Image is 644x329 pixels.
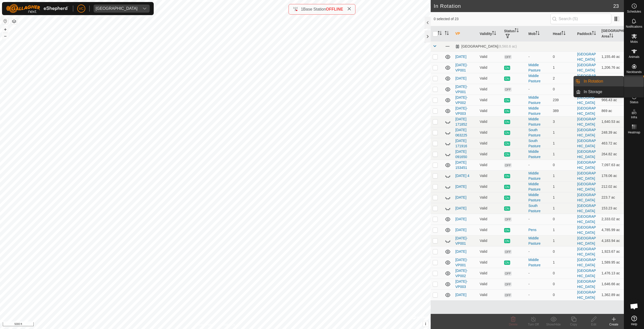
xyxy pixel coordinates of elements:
[599,127,624,138] td: 248.39 ac
[478,181,502,192] td: Valid
[478,214,502,225] td: Valid
[577,171,596,180] a: [GEOGRAPHIC_DATA]
[599,257,624,268] td: 1,589.95 ac
[455,95,468,105] a: [DATE]-VP002
[551,26,575,42] th: Head
[613,2,619,10] span: 23
[478,203,502,214] td: Valid
[478,192,502,203] td: Valid
[478,225,502,235] td: Valid
[478,127,502,138] td: Valid
[529,192,549,203] div: Middle Pasture
[584,78,603,84] span: In Rotation
[599,289,624,300] td: 1,362.89 ac
[434,3,613,9] h2: In Rotation
[551,127,575,138] td: 1
[504,77,510,81] span: ON
[529,95,549,105] div: Middle Pasture
[478,235,502,246] td: Valid
[529,162,549,168] div: -
[478,62,502,73] td: Valid
[630,101,638,104] span: Status
[478,257,502,268] td: Valid
[504,250,512,254] span: OFF
[455,236,468,245] a: [DATE]-VP001
[478,160,502,170] td: Valid
[529,281,549,287] div: -
[478,105,502,116] td: Valid
[453,26,478,42] th: VP
[425,322,426,326] span: i
[577,160,596,170] a: [GEOGRAPHIC_DATA]
[599,105,624,116] td: 869 ac
[551,279,575,289] td: 0
[504,206,510,211] span: ON
[551,73,575,84] td: 2
[561,32,566,36] p-sorticon: Activate to sort
[529,292,549,298] div: -
[2,18,8,24] button: Reset Map
[577,95,596,105] a: [GEOGRAPHIC_DATA]
[551,225,575,235] td: 1
[455,76,466,80] a: [DATE]
[529,257,549,268] div: Middle Pasture
[599,214,624,225] td: 2,333.02 ac
[574,76,624,86] li: In Rotation
[455,55,466,59] a: [DATE]
[498,44,517,48] span: (8,560.6 ac)
[574,87,624,97] li: In Storage
[581,87,624,97] a: In Storage
[599,160,624,170] td: 7,097.63 ac
[599,51,624,62] td: 1,155.46 ac
[478,51,502,62] td: Valid
[523,322,543,327] div: Turn Off
[529,62,549,73] div: Middle Pasture
[577,290,596,300] a: [GEOGRAPHIC_DATA]
[529,227,549,233] div: Pens
[529,203,549,214] div: South Pasture
[529,181,549,192] div: Middle Pasture
[577,214,596,224] a: [GEOGRAPHIC_DATA]
[627,10,641,13] span: Schedules
[504,217,512,222] span: OFF
[599,235,624,246] td: 4,183.94 ac
[515,29,519,33] p-sorticon: Activate to sort
[551,160,575,170] td: 0
[551,105,575,116] td: 389
[455,106,468,116] a: [DATE]-VP003
[599,246,624,257] td: 1,923.67 ac
[551,192,575,203] td: 1
[563,322,584,327] div: Copy
[455,63,468,72] a: [DATE]-VP001
[577,236,596,245] a: [GEOGRAPHIC_DATA]
[604,322,624,327] div: Create
[529,127,549,138] div: South Pasture
[504,98,510,102] span: ON
[577,182,596,191] a: [GEOGRAPHIC_DATA]
[631,116,637,119] span: Infra
[529,138,549,149] div: South Pasture
[504,196,510,200] span: ON
[551,257,575,268] td: 1
[551,289,575,300] td: 0
[504,282,512,286] span: OFF
[577,74,596,83] a: [GEOGRAPHIC_DATA]
[577,63,596,72] a: [GEOGRAPHIC_DATA]
[455,249,466,253] a: [DATE]
[577,247,596,256] a: [GEOGRAPHIC_DATA]
[504,261,510,265] span: ON
[577,279,596,289] a: [GEOGRAPHIC_DATA]
[551,214,575,225] td: 0
[599,116,624,127] td: 1,640.53 ac
[504,55,512,59] span: OFF
[529,117,549,127] div: Middle Pasture
[504,174,510,178] span: ON
[543,322,563,327] div: Show/Hide
[455,139,467,148] a: [DATE] 171916
[504,293,512,297] span: OFF
[551,84,575,95] td: 0
[599,170,624,181] td: 178.06 ac
[478,170,502,181] td: Valid
[529,106,549,116] div: Middle Pasture
[529,149,549,160] div: Middle Pasture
